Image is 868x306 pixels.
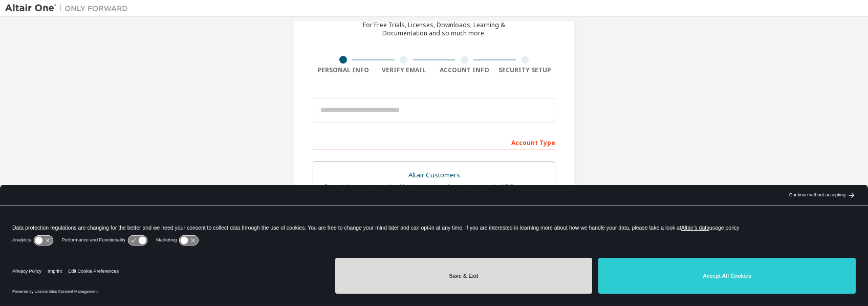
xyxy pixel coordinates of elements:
div: For existing customers looking to access software downloads, HPC resources, community, trainings ... [319,182,549,199]
img: Altair One [5,3,133,13]
div: Account Info [434,66,495,74]
div: Account Type [313,134,555,150]
div: Altair Customers [319,168,549,182]
div: Security Setup [495,66,556,74]
div: Verify Email [374,66,435,74]
div: For Free Trials, Licenses, Downloads, Learning & Documentation and so much more. [363,21,505,37]
div: Personal Info [313,66,374,74]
